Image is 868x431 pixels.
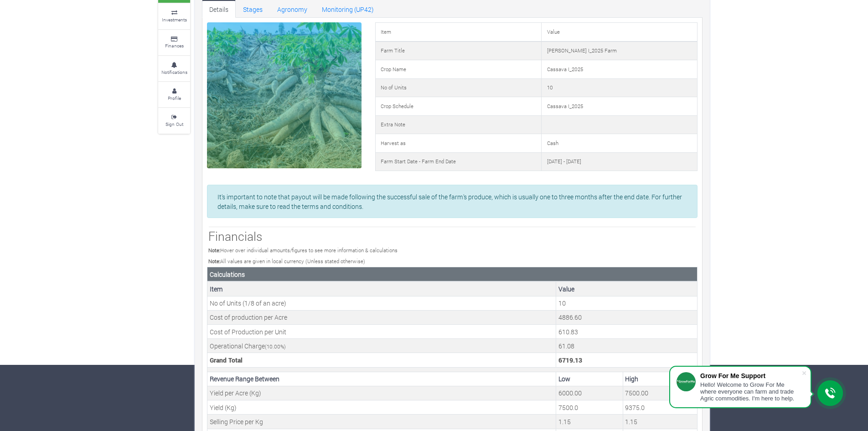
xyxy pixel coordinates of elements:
small: Notifications [161,69,187,75]
td: Cassava I_2025 [542,60,697,79]
span: 10.00 [267,343,280,350]
td: Farm Title [375,42,542,60]
th: Calculations [207,267,697,282]
td: This is the number of Units, its (1/8 of an acre) [556,296,697,310]
td: Operational Charge [207,339,556,353]
td: Cost of Production per Unit [207,325,556,339]
td: Farm Start Date - Farm End Date [375,152,542,171]
small: Profile [168,95,181,101]
b: High [625,374,638,383]
a: Investments [158,4,190,29]
small: Hover over individual amounts/figures to see more information & calculations [208,247,398,254]
td: 10 [542,78,697,97]
td: No of Units (1/8 of an acre) [207,296,556,310]
td: Your estimated maximum Selling Price per Kg [623,415,697,429]
small: All values are given in local currency (Unless stated otherwise) [208,258,365,265]
td: No of Units [375,78,542,97]
td: Cassava I_2025 [542,97,697,116]
td: [PERSON_NAME] I_2025 Farm [542,42,697,60]
a: Notifications [158,56,190,81]
b: Item [210,285,223,293]
td: Your estimated minimum Selling Price per Kg [556,415,623,429]
td: Item [375,23,542,42]
td: This is the operational charge by Grow For Me [556,339,697,353]
div: Grow For Me Support [700,372,801,379]
td: Your estimated minimum Yield per Acre [556,386,623,400]
p: It's important to note that payout will be made following the successful sale of the farm's produ... [217,192,687,211]
td: This is the cost of an Acre [556,310,697,324]
td: Crop Schedule [375,97,542,116]
b: Low [558,374,570,383]
td: Your estimated maximum Yield [623,400,697,415]
td: Yield (Kg) [207,400,556,415]
td: This is the Total Cost. (Unit Cost + (Operational Charge * Unit Cost)) * No of Units [556,353,697,367]
td: Extra Note [375,115,542,134]
td: This is the cost of a Unit [556,325,697,339]
td: Cash [542,134,697,153]
small: ( %) [265,343,286,350]
b: Grand Total [210,356,243,364]
td: Value [542,23,697,42]
td: Yield per Acre (Kg) [207,386,556,400]
td: Crop Name [375,60,542,79]
td: Your estimated minimum Yield [556,400,623,415]
div: Hello! Welcome to Grow For Me where everyone can farm and trade Agric commodities. I'm here to help. [700,381,801,402]
td: Selling Price per Kg [207,415,556,429]
td: Your estimated maximum Yield per Acre [623,386,697,400]
small: Investments [162,16,187,23]
td: Harvest as [375,134,542,153]
td: Cost of production per Acre [207,310,556,324]
a: Profile [158,82,190,107]
b: Note: [208,247,220,254]
b: Value [558,285,574,293]
small: Sign Out [165,121,183,127]
h3: Financials [208,229,696,244]
a: Finances [158,30,190,55]
b: Revenue Range Between [210,374,279,383]
a: Sign Out [158,108,190,133]
b: Note: [208,258,220,265]
td: [DATE] - [DATE] [542,152,697,171]
small: Finances [165,42,184,49]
